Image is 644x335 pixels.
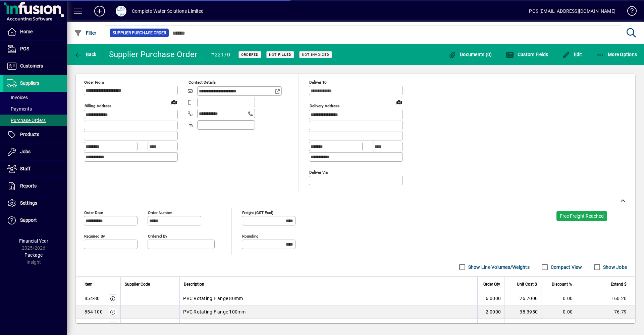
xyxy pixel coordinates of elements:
[541,305,576,319] td: 0.00
[3,126,67,143] a: Products
[506,52,548,57] span: Custom Fields
[110,5,132,17] button: Profile
[504,292,541,305] td: 26.7000
[394,96,405,107] a: View on map
[269,52,291,57] span: Not Filled
[477,292,504,305] td: 6.0000
[576,319,635,332] td: 82.02
[576,292,635,305] td: 160.20
[241,52,259,57] span: Ordered
[84,234,105,238] mat-label: Required by
[3,161,67,177] a: Staff
[560,48,584,60] button: Edit
[562,52,582,57] span: Edit
[3,103,67,115] a: Payments
[3,143,67,160] a: Jobs
[20,63,43,69] span: Customers
[309,170,328,174] mat-label: Deliver via
[302,52,329,57] span: Not Invoiced
[3,58,67,75] a: Customers
[309,80,327,85] mat-label: Deliver To
[3,92,67,103] a: Invoices
[72,48,98,60] button: Back
[477,305,504,319] td: 2.0000
[529,6,615,16] div: POS [EMAIL_ADDRESS][DOMAIN_NAME]
[74,52,97,57] span: Back
[84,80,104,85] mat-label: Order from
[20,80,39,86] span: Suppliers
[183,295,243,302] span: PVC Rotating Flange 80mm
[3,178,67,195] a: Reports
[19,238,48,244] span: Financial Year
[595,48,639,60] button: More Options
[7,95,28,100] span: Invoices
[622,1,636,23] a: Knowledge Base
[85,322,99,329] div: PCV50
[483,281,500,288] span: Order Qty
[132,6,204,16] div: Complete Water Solutions Limited
[541,292,576,305] td: 0.00
[169,96,179,107] a: View on map
[89,5,110,17] button: Add
[7,106,32,112] span: Payments
[477,319,504,332] td: 2.0000
[576,305,635,319] td: 76.79
[85,281,93,288] span: Item
[611,281,627,288] span: Extend $
[517,281,537,288] span: Unit Cost $
[109,49,198,60] div: Supplier Purchase Order
[84,210,103,215] mat-label: Order date
[467,264,530,270] label: Show Line Volumes/Weights
[20,149,31,154] span: Jobs
[3,41,67,57] a: POS
[67,48,104,60] app-page-header-button: Back
[20,46,29,51] span: POS
[20,217,37,223] span: Support
[85,308,103,315] div: 854-100
[20,166,31,171] span: Staff
[448,52,492,57] span: Documents (0)
[596,52,637,57] span: More Options
[504,319,541,332] td: 41.0100
[20,132,39,137] span: Products
[447,48,494,60] button: Documents (0)
[541,319,576,332] td: 0.00
[602,264,627,270] label: Show Jobs
[3,24,67,40] a: Home
[7,118,46,123] span: Purchase Orders
[20,29,33,34] span: Home
[74,30,97,36] span: Filter
[20,183,37,189] span: Reports
[549,264,582,270] label: Compact View
[184,281,204,288] span: Description
[3,115,67,126] a: Purchase Orders
[148,210,172,215] mat-label: Order number
[24,252,43,258] span: Package
[552,281,572,288] span: Discount %
[148,234,167,238] mat-label: Ordered by
[3,212,67,229] a: Support
[504,48,550,60] button: Custom Fields
[113,30,166,36] span: Supplier Purchase Order
[72,27,98,39] button: Filter
[85,295,100,302] div: 854-80
[20,200,37,206] span: Settings
[125,281,150,288] span: Supplier Code
[242,210,273,215] mat-label: Freight (GST excl)
[560,213,604,219] span: Free Freight Reached
[211,49,230,60] div: #22170
[183,308,246,315] span: PVC Rotating Flange 100mm
[183,322,243,329] span: Philmac Check Valve 50mm
[242,234,258,238] mat-label: Rounding
[504,305,541,319] td: 38.3950
[3,195,67,212] a: Settings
